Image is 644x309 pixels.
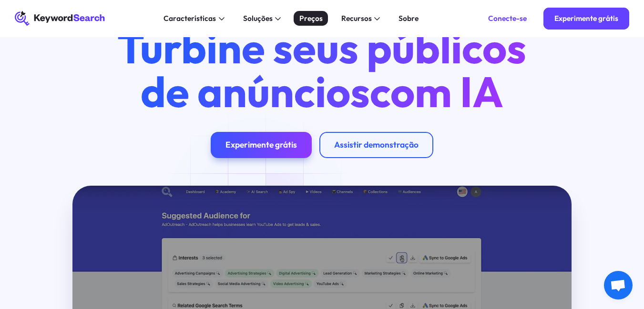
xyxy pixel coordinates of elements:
a: Experimente grátis [543,8,630,30]
a: Conecte-se [477,8,538,30]
font: com IA [370,65,503,118]
font: Conecte-se [488,13,527,23]
font: Experimente grátis [554,13,618,23]
a: Sobre [393,11,424,26]
font: Turbine seus públicos de anúncios [117,21,526,118]
font: Sobre [399,13,419,23]
font: Características [164,13,216,23]
a: Preços [294,11,328,26]
div: Open chat [604,271,633,299]
a: Experimente grátis [211,132,312,158]
font: Preços [299,13,323,23]
font: Assistir demonstração [334,140,419,150]
font: Experimente grátis [225,140,297,150]
font: Soluções [243,13,273,23]
font: Recursos [341,13,372,23]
